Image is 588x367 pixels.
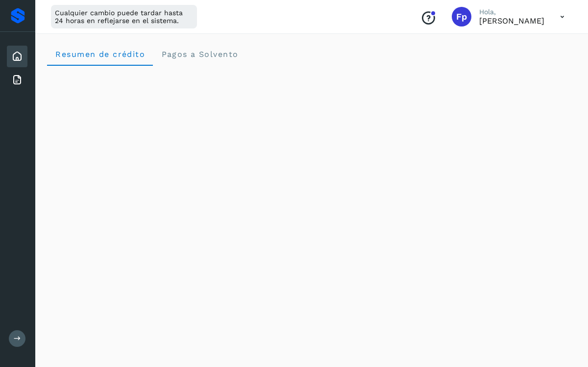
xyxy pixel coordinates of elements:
div: Facturas [7,69,27,91]
div: Cualquier cambio puede tardar hasta 24 horas en reflejarse en el sistema. [51,5,197,28]
p: Hola, [479,8,544,16]
span: Resumen de crédito [55,50,145,59]
p: Francisco placido Cantu [479,16,544,26]
span: Pagos a Solvento [161,50,238,59]
div: Inicio [7,46,27,67]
